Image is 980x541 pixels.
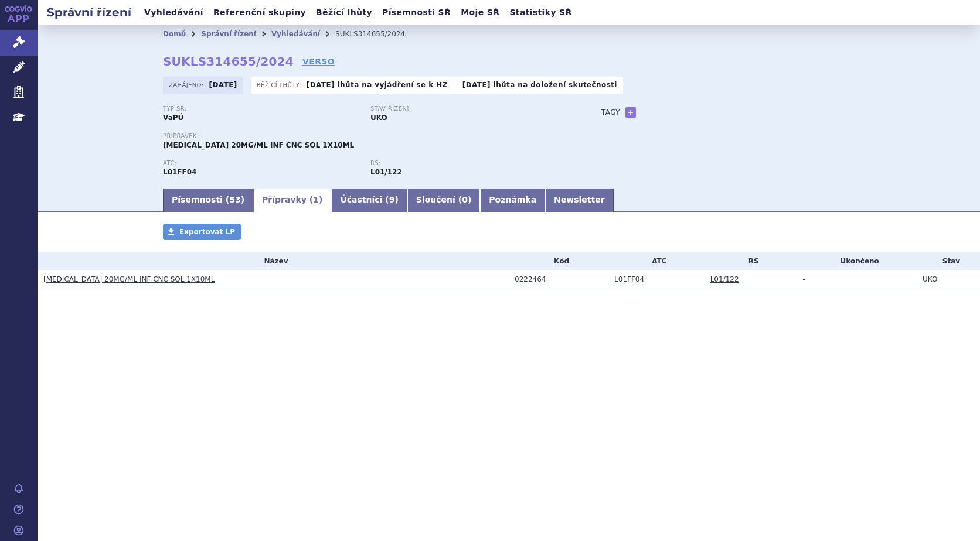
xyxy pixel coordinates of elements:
[494,81,617,89] a: lhůta na doložení skutečnosti
[338,81,448,89] a: lhůta na vyjádření se k HZ
[179,228,235,236] span: Exportovat LP
[509,252,608,270] th: Kód
[163,189,253,212] a: Písemnosti (53)
[163,141,354,149] span: [MEDICAL_DATA] 20MG/ML INF CNC SOL 1X10ML
[163,30,186,38] a: Domů
[462,80,617,90] p: -
[917,270,980,289] td: UKO
[163,133,578,140] p: Přípravek:
[201,30,256,38] a: Správní řízení
[515,275,608,283] div: 0222464
[710,275,739,283] a: L01/122
[601,105,620,119] h3: Tagy
[506,5,575,20] a: Statistiky SŘ
[209,81,237,89] strong: [DATE]
[163,105,359,112] p: Typ SŘ:
[163,114,183,122] strong: VaPÚ
[335,25,420,43] li: SUKLS314655/2024
[370,114,387,122] strong: UKO
[545,189,614,212] a: Newsletter
[370,160,566,167] p: RS:
[163,54,294,69] strong: SUKLS314655/2024
[625,107,636,118] a: +
[38,252,509,270] th: Název
[307,80,448,90] p: -
[608,252,705,270] th: ATC
[797,252,917,270] th: Ukončeno
[141,5,207,20] a: Vyhledávání
[163,168,196,176] strong: AVELUMAB
[307,81,335,89] strong: [DATE]
[253,189,331,212] a: Přípravky (1)
[271,30,320,38] a: Vyhledávání
[163,160,359,167] p: ATC:
[407,189,480,212] a: Sloučení (0)
[370,168,402,176] strong: avelumab
[462,195,468,204] span: 0
[379,5,454,20] a: Písemnosti SŘ
[169,80,206,90] span: Zahájeno:
[462,81,491,89] strong: [DATE]
[331,189,407,212] a: Účastníci (9)
[480,189,545,212] a: Poznámka
[38,4,141,20] h2: Správní řízení
[457,5,503,20] a: Moje SŘ
[210,5,309,20] a: Referenční skupiny
[302,56,335,67] a: VERSO
[705,252,797,270] th: RS
[313,195,319,204] span: 1
[257,80,304,90] span: Běžící lhůty:
[229,195,240,204] span: 53
[389,195,395,204] span: 9
[917,252,980,270] th: Stav
[43,275,215,283] a: [MEDICAL_DATA] 20MG/ML INF CNC SOL 1X10ML
[803,275,805,283] span: -
[608,270,705,289] td: AVELUMAB
[312,5,376,20] a: Běžící lhůty
[370,105,566,112] p: Stav řízení:
[163,224,241,240] a: Exportovat LP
